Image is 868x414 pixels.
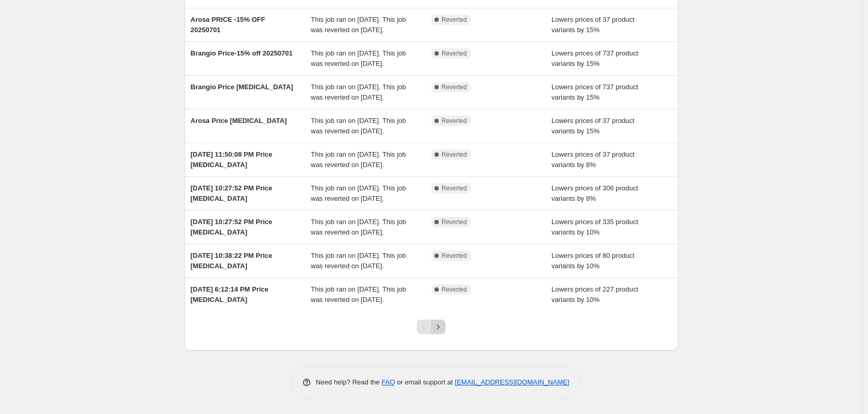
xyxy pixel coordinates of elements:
span: This job ran on [DATE]. This job was reverted on [DATE]. [311,117,406,135]
a: [EMAIL_ADDRESS][DOMAIN_NAME] [455,378,569,386]
span: Arosa Price [MEDICAL_DATA] [191,117,287,125]
span: Brangio Price-15% off 20250701 [191,49,293,57]
span: This job ran on [DATE]. This job was reverted on [DATE]. [311,285,406,303]
span: This job ran on [DATE]. This job was reverted on [DATE]. [311,16,406,34]
span: Lowers prices of 737 product variants by 15% [551,49,638,67]
span: Reverted [442,16,467,24]
span: Lowers prices of 37 product variants by 15% [551,16,635,34]
a: FAQ [382,378,395,386]
span: Reverted [442,184,467,192]
span: This job ran on [DATE]. This job was reverted on [DATE]. [311,150,406,169]
span: Brangio Price [MEDICAL_DATA] [191,83,293,91]
span: [DATE] 10:27:52 PM Price [MEDICAL_DATA] [191,184,272,202]
span: This job ran on [DATE]. This job was reverted on [DATE]. [311,83,406,101]
span: [DATE] 10:27:52 PM Price [MEDICAL_DATA] [191,218,272,236]
span: [DATE] 6:12:14 PM Price [MEDICAL_DATA] [191,285,269,303]
span: Lowers prices of 737 product variants by 15% [551,83,638,101]
span: Lowers prices of 37 product variants by 8% [551,150,635,169]
span: Reverted [442,83,467,91]
span: Lowers prices of 306 product variants by 8% [551,184,638,202]
span: or email support at [395,378,455,386]
span: Reverted [442,49,467,58]
span: [DATE] 11:50:08 PM Price [MEDICAL_DATA] [191,150,272,169]
span: Lowers prices of 335 product variants by 10% [551,218,638,236]
span: Reverted [442,218,467,226]
span: Reverted [442,285,467,294]
span: Reverted [442,150,467,159]
span: Lowers prices of 227 product variants by 10% [551,285,638,303]
span: [DATE] 10:38:22 PM Price [MEDICAL_DATA] [191,252,272,270]
span: Lowers prices of 37 product variants by 15% [551,117,635,135]
nav: Pagination [417,320,445,334]
span: This job ran on [DATE]. This job was reverted on [DATE]. [311,252,406,270]
span: This job ran on [DATE]. This job was reverted on [DATE]. [311,218,406,236]
span: Need help? Read the [316,378,382,386]
span: This job ran on [DATE]. This job was reverted on [DATE]. [311,49,406,67]
span: Reverted [442,117,467,125]
span: Reverted [442,252,467,260]
button: Next [431,320,445,334]
span: This job ran on [DATE]. This job was reverted on [DATE]. [311,184,406,202]
span: Arosa PRICE -15% OFF 20250701 [191,16,266,34]
span: Lowers prices of 80 product variants by 10% [551,252,635,270]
